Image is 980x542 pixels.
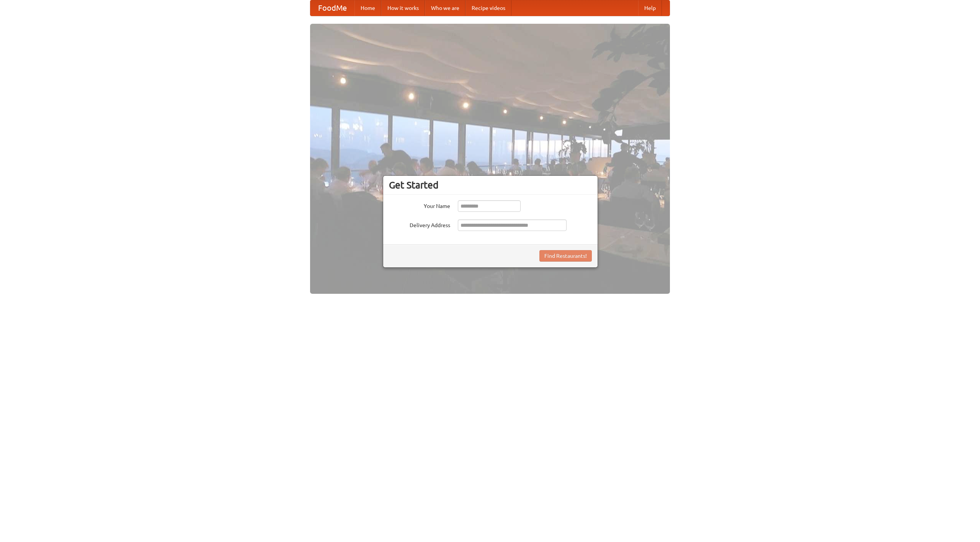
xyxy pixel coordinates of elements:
label: Your Name [389,200,450,210]
a: Home [354,0,381,16]
a: Who we are [425,0,465,16]
h3: Get Started [389,179,592,191]
a: FoodMe [310,0,354,16]
a: How it works [381,0,425,16]
a: Help [638,0,662,16]
label: Delivery Address [389,219,450,229]
button: Find Restaurants! [539,250,592,262]
a: Recipe videos [465,0,511,16]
